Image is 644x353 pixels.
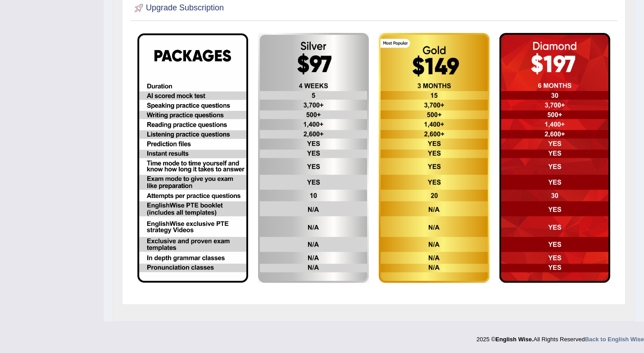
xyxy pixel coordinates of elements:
a: Back to English Wise [585,336,644,343]
img: aud-gold.png [379,33,490,283]
div: 2025 © All Rights Reserved [476,330,644,344]
h2: Upgrade Subscription [132,1,224,15]
strong: English Wise. [495,336,533,343]
img: aud-silver.png [258,33,369,283]
img: EW package [137,33,248,283]
img: aud-diamond.png [499,33,610,283]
